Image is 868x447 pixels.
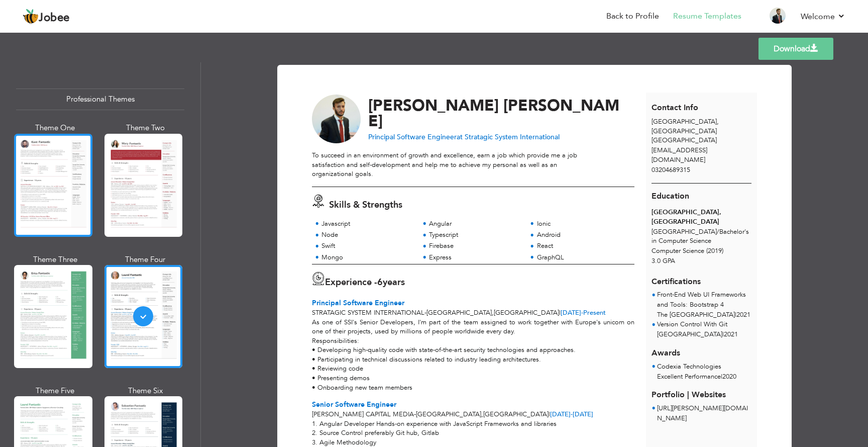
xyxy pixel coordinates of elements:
[312,151,634,179] div: To succeed in an environment of growth and excellence, earn a job which provide me a job satisfac...
[652,256,675,265] span: 3.0 GPA
[673,11,741,22] a: Resume Templates
[16,386,94,396] div: Theme Five
[646,117,757,145] div: [GEOGRAPHIC_DATA]
[416,410,481,419] span: [GEOGRAPHIC_DATA]
[321,219,413,229] div: Javascript
[481,410,483,419] span: ,
[657,330,738,340] p: [GEOGRAPHIC_DATA] 2021
[561,308,583,317] span: [DATE]
[706,246,723,255] span: (2019)
[801,11,845,23] a: Welcome
[321,230,413,240] div: Node
[549,410,550,419] span: |
[329,199,402,211] span: Skills & Strengths
[429,241,521,251] div: Firebase
[550,410,573,419] span: [DATE]
[368,132,457,142] span: Principal Software Engineer
[652,340,680,359] span: Awards
[312,308,424,317] span: Stratagic System International
[652,246,704,255] span: Computer Science
[429,219,521,229] div: Angular
[657,310,751,320] p: The [GEOGRAPHIC_DATA] 2021
[657,320,727,329] span: Version Control With Git
[312,410,414,419] span: [PERSON_NAME] Capital Media
[550,410,593,419] span: [DATE]
[16,88,184,110] div: Professional Themes
[321,241,413,251] div: Swift
[559,308,561,317] span: |
[312,298,404,308] span: Principal Software Engineer
[722,330,724,339] span: |
[429,230,521,240] div: Typescript
[492,308,494,317] span: ,
[16,123,94,133] div: Theme One
[537,230,629,240] div: Android
[426,308,492,317] span: [GEOGRAPHIC_DATA]
[652,227,749,246] span: [GEOGRAPHIC_DATA] Bachelor's in Computer Science
[424,308,426,317] span: -
[652,117,717,126] span: [GEOGRAPHIC_DATA]
[321,253,413,262] div: Mongo
[537,219,629,229] div: Ionic
[306,318,640,393] div: As one of SSI's Senior Developers, I'm part of the team assigned to work together with Europe's u...
[368,95,499,116] span: [PERSON_NAME]
[537,253,629,262] div: GraphQL
[652,146,707,164] span: [EMAIL_ADDRESS][DOMAIN_NAME]
[414,410,416,419] span: -
[721,372,722,381] span: |
[368,95,619,132] span: [PERSON_NAME]
[652,136,717,145] span: [GEOGRAPHIC_DATA]
[652,102,698,113] span: Contact Info
[581,308,583,317] span: -
[429,253,521,262] div: Express
[657,290,746,309] span: Front-End Web UI Frameworks and Tools: Bootstrap 4
[770,8,786,24] img: Profile Img
[312,400,396,409] span: Senior Software Engineer
[652,208,751,226] div: [GEOGRAPHIC_DATA], [GEOGRAPHIC_DATA]
[377,276,383,289] span: 6
[758,38,833,60] a: Download
[735,310,736,319] span: |
[106,254,185,265] div: Theme Four
[312,95,361,144] img: No image
[571,410,573,419] span: -
[561,308,606,317] span: Present
[652,165,690,174] span: 03204689315
[717,227,719,236] span: /
[106,123,185,133] div: Theme Two
[722,372,736,381] span: 2020
[16,254,94,265] div: Theme Three
[652,269,701,288] span: Certifications
[657,372,721,381] span: Excellent Performance
[106,386,185,396] div: Theme Six
[325,276,377,289] span: Experience -
[717,117,719,126] span: ,
[652,191,689,202] span: Education
[657,362,721,371] span: Codexia Technologies
[606,11,659,22] a: Back to Profile
[457,132,560,142] span: at Stratagic System International
[537,241,629,251] div: React
[657,404,748,423] a: [URL][PERSON_NAME][DOMAIN_NAME]
[377,276,405,289] label: years
[652,389,726,400] span: Portfolio | Websites
[39,13,70,24] span: Jobee
[23,9,39,25] img: jobee.io
[483,410,549,419] span: [GEOGRAPHIC_DATA]
[23,9,70,25] a: Jobee
[494,308,559,317] span: [GEOGRAPHIC_DATA]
